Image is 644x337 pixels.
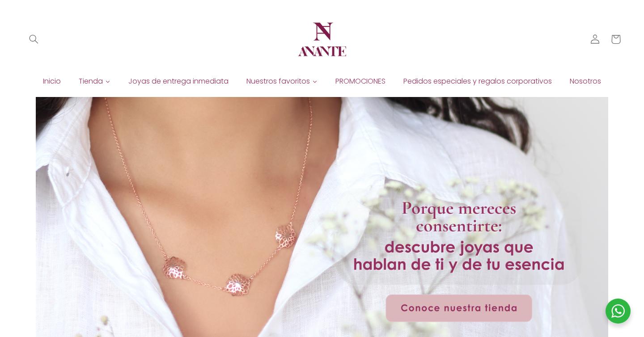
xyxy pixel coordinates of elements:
span: Nosotros [570,76,601,86]
a: Inicio [34,75,70,88]
a: Pedidos especiales y regalos corporativos [394,75,561,88]
a: Tienda [70,75,119,88]
a: Nosotros [561,75,610,88]
span: Tienda [79,76,103,86]
a: PROMOCIONES [326,75,394,88]
span: Inicio [43,76,61,86]
img: Anante Joyería | Diseño en plata y oro [295,13,349,66]
a: Joyas de entrega inmediata [119,75,237,88]
span: Joyas de entrega inmediata [128,76,229,86]
a: Nuestros favoritos [237,75,326,88]
span: Nuestros favoritos [246,76,310,86]
summary: Búsqueda [24,29,44,50]
span: Pedidos especiales y regalos corporativos [403,76,552,86]
a: Anante Joyería | Diseño en plata y oro [292,9,352,70]
span: PROMOCIONES [335,76,386,86]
